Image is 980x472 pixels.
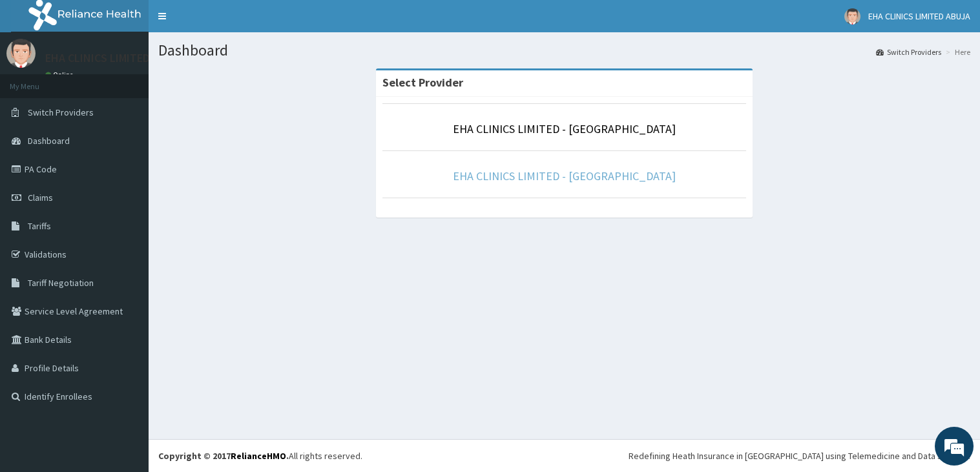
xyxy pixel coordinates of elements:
p: EHA CLINICS LIMITED ABUJA [45,52,185,64]
a: EHA CLINICS LIMITED - [GEOGRAPHIC_DATA] [453,121,676,136]
h1: Dashboard [158,42,970,59]
span: Switch Providers [28,107,94,118]
footer: All rights reserved. [149,439,980,472]
span: EHA CLINICS LIMITED ABUJA [868,10,970,22]
span: Tariffs [28,220,51,232]
a: Online [45,70,76,79]
strong: Copyright © 2017 . [158,450,289,462]
li: Here [943,46,970,57]
strong: Select Provider [382,75,463,90]
span: Claims [28,192,53,203]
a: EHA CLINICS LIMITED - [GEOGRAPHIC_DATA] [453,169,676,183]
img: User Image [844,8,860,25]
div: Redefining Heath Insurance in [GEOGRAPHIC_DATA] using Telemedicine and Data Science! [629,449,970,462]
a: RelianceHMO [231,450,286,462]
span: Dashboard [28,135,70,147]
a: Switch Providers [876,46,941,57]
span: Tariff Negotiation [28,277,94,289]
img: User Image [6,39,36,68]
